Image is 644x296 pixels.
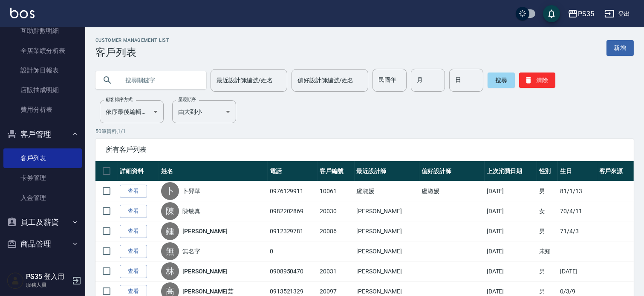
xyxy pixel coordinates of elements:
button: 登出 [601,6,634,22]
div: 林 [161,262,179,280]
a: 新增 [606,40,634,56]
td: [DATE] [485,201,537,221]
td: 0912329781 [268,221,318,241]
button: 搜尋 [488,73,515,88]
td: 0976129911 [268,181,318,201]
a: [PERSON_NAME] [182,267,228,276]
p: 服務人員 [26,281,69,289]
td: 未知 [537,241,558,261]
a: 查看 [120,265,147,278]
td: 女 [537,201,558,221]
div: 由大到小 [172,100,236,123]
th: 客戶編號 [318,161,354,181]
input: 搜尋關鍵字 [119,69,199,92]
th: 詳細資料 [118,161,159,181]
td: 0982202869 [268,201,318,221]
a: 陳敏真 [182,207,200,215]
th: 上次消費日期 [485,161,537,181]
th: 生日 [558,161,597,181]
a: 查看 [120,245,147,258]
h3: 客戶列表 [95,46,169,58]
td: [PERSON_NAME] [355,201,420,221]
a: 卡券管理 [3,168,82,188]
td: 盧淑媛 [355,181,420,201]
a: 客戶列表 [3,148,82,168]
button: save [543,5,560,22]
a: 查看 [120,205,147,218]
td: 71/4/3 [558,221,597,241]
td: 81/1/13 [558,181,597,201]
a: 費用分析表 [3,100,82,119]
a: 店販抽成明細 [3,80,82,100]
th: 客戶來源 [597,161,634,181]
h5: PS35 登入用 [26,273,69,281]
div: PS35 [578,9,594,19]
div: 依序最後編輯時間 [100,100,164,123]
td: 男 [537,181,558,201]
a: 無名字 [182,247,200,255]
th: 最近設計師 [355,161,420,181]
td: [PERSON_NAME] [355,241,420,261]
p: 50 筆資料, 1 / 1 [95,128,634,135]
td: [DATE] [485,221,537,241]
a: 卜羿華 [182,187,200,195]
label: 呈現順序 [178,96,196,103]
a: 互助點數明細 [3,21,82,41]
td: [PERSON_NAME] [355,221,420,241]
th: 電話 [268,161,318,181]
a: 入金管理 [3,188,82,208]
a: 查看 [120,225,147,238]
div: 鍾 [161,222,179,240]
td: 70/4/11 [558,201,597,221]
td: 20030 [318,201,354,221]
label: 顧客排序方式 [106,96,133,103]
h2: Customer Management List [95,38,169,43]
th: 性別 [537,161,558,181]
td: [DATE] [485,261,537,281]
button: 商品管理 [3,233,82,255]
th: 偏好設計師 [419,161,485,181]
a: 設計師日報表 [3,61,82,80]
a: 查看 [120,185,147,198]
td: [DATE] [558,261,597,281]
td: 男 [537,261,558,281]
td: 盧淑媛 [419,181,485,201]
a: [PERSON_NAME] [182,227,228,235]
td: 0908950470 [268,261,318,281]
td: 20031 [318,261,354,281]
button: 客戶管理 [3,123,82,145]
div: 陳 [161,202,179,220]
img: Person [7,272,24,289]
button: 清除 [519,73,555,88]
a: 全店業績分析表 [3,41,82,61]
td: 20086 [318,221,354,241]
td: [DATE] [485,241,537,261]
td: 男 [537,221,558,241]
button: 員工及薪資 [3,211,82,233]
img: Logo [10,8,35,18]
span: 所有客戶列表 [106,145,624,154]
td: [PERSON_NAME] [355,261,420,281]
td: [DATE] [485,181,537,201]
td: 0 [268,241,318,261]
button: PS35 [564,5,598,23]
th: 姓名 [159,161,268,181]
div: 卜 [161,182,179,200]
div: 無 [161,242,179,260]
td: 10061 [318,181,354,201]
a: [PERSON_NAME]芸 [182,287,234,296]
